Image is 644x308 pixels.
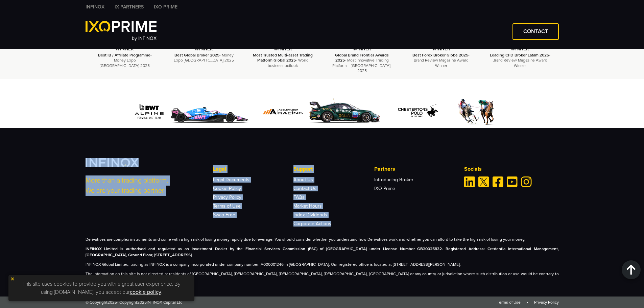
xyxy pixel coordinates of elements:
[293,186,316,191] a: Contact Us
[335,53,389,63] strong: Global Brand Frontier Awards 2025
[137,300,147,305] span: 2025
[497,300,521,305] a: Terms of Use
[86,175,204,196] p: More than a trading platform. We are your trading partner.
[478,176,489,187] a: Twitter
[116,46,134,52] strong: WINNER
[512,23,559,40] a: CONTACT
[490,53,549,57] strong: Leading CFD Broker Latam 2025
[522,300,533,305] span: •
[493,176,503,187] a: Facebook
[374,186,395,191] a: IXO Prime
[110,3,149,10] a: IX PARTNERS
[213,203,241,209] a: Terms of Use
[293,212,327,218] a: Index Dividends
[86,236,559,242] p: Derivatives are complex instruments and come with a high risk of losing money rapidly due to leve...
[293,203,322,209] a: Market Hours
[108,300,117,305] span: 2025
[511,46,529,52] strong: WINNER
[195,46,213,52] strong: WINNER
[94,53,156,68] p: - Money Expo [GEOGRAPHIC_DATA] 2025
[507,176,518,187] a: Youtube
[86,271,559,283] p: The information on this site is not directed at residents of [GEOGRAPHIC_DATA], [DEMOGRAPHIC_DATA...
[253,53,313,63] strong: Most Trusted Multi-asset Trading Platform Global 2025
[353,46,371,52] strong: WINNER
[412,53,468,57] strong: Best Forex Broker Globe 2025
[132,35,157,41] span: by INFINOX
[293,165,374,173] p: Support
[213,194,241,200] a: Privacy Policy
[521,176,532,187] a: Instagram
[410,53,472,68] p: - Brand Review Magazine Award Winner
[173,53,235,63] p: - Money Expo [GEOGRAPHIC_DATA] 2025
[86,21,157,42] a: by INFINOX
[534,300,559,305] a: Privacy Policy
[213,165,293,173] p: Legal
[274,46,292,52] strong: WINNER
[331,53,393,73] p: - Most Innovative Trading Platform – [GEOGRAPHIC_DATA], 2025
[80,3,110,10] a: INFINOX
[374,177,413,183] a: Introducing Broker
[174,53,219,57] strong: Best Global Broker 2025
[213,186,241,191] a: Cookie Policy
[149,3,183,10] a: IXO PRIME
[130,289,161,295] a: cookie policy
[213,177,249,183] a: Legal Documents
[10,277,15,281] img: yellow close icon
[86,246,559,257] strong: INFINOX Limited is authorised and regulated as an Investment Dealer by the Financial Services Com...
[432,46,450,52] strong: WINNER
[12,278,191,298] p: This site uses cookies to provide you with a great user experience. By using [DOMAIN_NAME], you a...
[293,221,331,227] a: Corporate Actions
[86,299,183,305] span: © Copyright - Copyright INFINOX Capital Ltd
[374,165,455,173] p: Partners
[86,261,559,267] p: INFINOX Global Limited, trading as INFINOX is a company incorporated under company number: A00000...
[293,177,313,183] a: About Us
[213,212,235,218] a: Swap Free
[98,53,150,57] strong: Best IB / Affiliate Programme
[489,53,551,68] p: - Brand Review Magazine Award Winner
[464,176,475,187] a: Linkedin
[293,194,305,200] a: FAQs
[464,165,559,173] p: Socials
[252,53,314,68] p: - World business outlook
